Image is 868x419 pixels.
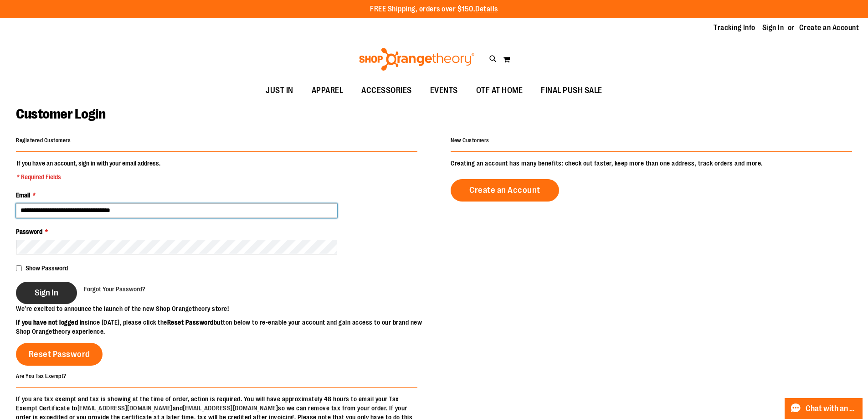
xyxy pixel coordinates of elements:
a: [EMAIL_ADDRESS][DOMAIN_NAME] [183,404,278,412]
strong: Registered Customers [16,137,71,144]
span: ACCESSORIES [361,80,412,101]
span: Email [16,191,30,199]
a: EVENTS [421,80,467,101]
span: Reset Password [29,349,90,359]
a: APPAREL [303,80,353,101]
span: OTF AT HOME [476,80,523,101]
span: JUST IN [266,80,293,101]
img: Shop Orangetheory [358,48,476,71]
p: We’re excited to announce the launch of the new Shop Orangetheory store! [16,304,434,313]
span: Customer Login [16,106,105,122]
strong: If you have not logged in [16,319,85,326]
span: APPAREL [312,80,344,101]
span: Chat with an Expert [806,404,857,413]
span: Show Password [26,264,68,272]
a: Tracking Info [714,23,755,33]
p: FREE Shipping, orders over $150. [370,4,498,15]
p: since [DATE], please click the button below to re-enable your account and gain access to our bran... [16,318,434,336]
a: ACCESSORIES [352,80,421,101]
a: Create an Account [799,23,859,33]
a: JUST IN [257,80,303,101]
span: * Required Fields [17,172,160,181]
button: Sign In [16,282,77,304]
span: EVENTS [430,80,458,101]
span: Create an Account [469,185,540,195]
legend: If you have an account, sign in with your email address. [16,159,161,181]
a: Create an Account [451,179,559,202]
a: Reset Password [16,343,103,366]
a: OTF AT HOME [467,80,532,101]
span: FINAL PUSH SALE [541,80,602,101]
strong: Are You Tax Exempt? [16,372,67,379]
strong: Reset Password [167,319,214,326]
span: Sign In [35,288,58,298]
span: Password [16,228,42,235]
a: Details [475,5,498,13]
a: [EMAIL_ADDRESS][DOMAIN_NAME] [77,404,173,412]
strong: New Customers [451,137,489,144]
a: Forgot Your Password? [84,285,145,294]
span: Forgot Your Password? [84,285,145,293]
a: FINAL PUSH SALE [532,80,611,101]
a: Sign In [762,23,784,33]
p: Creating an account has many benefits: check out faster, keep more than one address, track orders... [451,159,852,168]
button: Chat with an Expert [785,398,863,419]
